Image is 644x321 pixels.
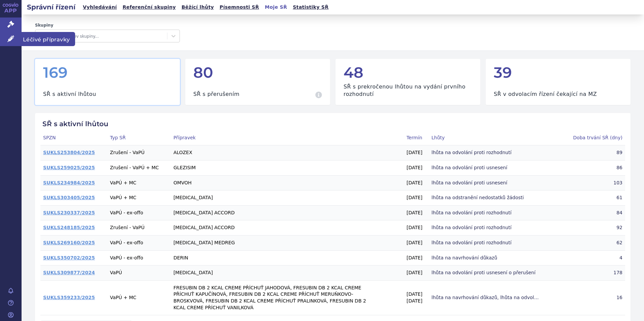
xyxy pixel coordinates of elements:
td: VaPÚ [107,265,171,281]
h3: SŘ s prekročenou lhůtou na vydání prvního rozhodnutí [344,83,472,98]
p: [MEDICAL_DATA] [173,194,367,201]
span: Léčivé přípravky [22,32,75,46]
th: 62 [561,236,625,251]
th: 86 [561,160,625,176]
p: FRESUBIN DB 2 KCAL CREME PŘÍCHUŤ JAHODOVÁ, FRESUBIN DB 2 KCAL CREME PŘÍCHUŤ KAPUČÍNOVÁ, FRESUBIN ... [173,285,367,311]
a: SUKLS359233/2025 [43,295,95,300]
p: [DATE] [407,298,426,305]
td: VaPÚ - ex-offo [107,250,171,265]
th: SPZN [40,131,107,145]
div: 169 [43,64,172,80]
th: 92 [561,220,625,236]
p: [DATE] [407,291,426,298]
th: 178 [561,265,625,281]
p: [DATE] [407,149,426,156]
p: OMVOH [173,180,367,186]
a: SUKLS253804/2025 [43,150,95,155]
th: 103 [561,175,625,190]
label: Skupiny [35,23,180,28]
p: [MEDICAL_DATA] MEDREG [173,240,367,246]
th: 84 [561,205,625,220]
th: Lhůty [429,131,561,145]
h2: Správní řízení [22,2,81,12]
h3: SŘ s aktivní lhůtou [43,91,96,98]
td: VaPÚ + MC [107,280,171,315]
td: VaPÚ - ex-offo [107,205,171,220]
h2: SŘ s aktivní lhůtou [40,120,625,128]
th: Přípravek [171,131,404,145]
a: Písemnosti SŘ [218,3,261,12]
div: 80 [193,64,322,80]
th: Doba trvání SŘ (dny) [561,131,625,145]
p: GLEZISIM [173,165,367,171]
span: lhůta na odstranění nedostatků žádosti [431,194,539,201]
p: [DATE] [407,270,426,276]
h3: SŘ s přerušením [193,91,239,98]
p: [DATE] [407,224,426,231]
p: [DATE] [407,180,426,186]
td: VaPÚ - ex-offo [107,236,171,251]
a: Běžící lhůty [180,3,216,12]
th: 4 [561,250,625,265]
span: lhůta na odvolání proti usnesení [431,180,539,186]
p: [MEDICAL_DATA] ACCORD [173,224,367,231]
span: lhůta na navrhování důkazů, lhůta na odvolání proti usnesení [431,294,539,301]
a: SUKLS309877/2024 [43,270,95,275]
a: Referenční skupiny [121,3,178,12]
a: SUKLS350702/2025 [43,255,95,260]
th: Termín [404,131,429,145]
div: Začněte psát název skupiny... [39,32,164,40]
a: SUKLS230337/2025 [43,210,95,215]
p: [DATE] [407,255,426,261]
span: lhůta na odvolání proti rozhodnutí [431,240,539,246]
a: SUKLS248185/2025 [43,225,95,230]
a: SUKLS303405/2025 [43,195,95,200]
a: Vyhledávání [81,3,119,12]
th: 89 [561,145,625,160]
div: 48 [344,64,472,80]
span: lhůta na odvolání proti rozhodnutí [431,149,539,156]
p: [MEDICAL_DATA] [173,270,367,276]
td: VaPÚ + MC [107,175,171,190]
th: Typ SŘ [107,131,171,145]
p: [DATE] [407,165,426,171]
th: 16 [561,280,625,315]
p: [DATE] [407,210,426,216]
a: SUKLS259025/2025 [43,165,95,170]
span: lhůta na odvolání proti rozhodnutí [431,224,539,231]
a: Moje SŘ [263,3,289,12]
th: 61 [561,190,625,206]
td: Zrušení - VaPÚ + MC [107,160,171,176]
p: [DATE] [407,240,426,246]
td: Zrušení - VaPÚ [107,220,171,236]
span: lhůta na odvolání proti usnesení [431,165,539,171]
p: [DATE] [407,194,426,201]
h3: SŘ v odvolacím řízení čekající na MZ [494,91,597,98]
a: Statistiky SŘ [291,3,330,12]
span: lhůta na navrhování důkazů [431,255,539,261]
td: VaPÚ + MC [107,190,171,206]
a: SUKLS269160/2025 [43,240,95,245]
p: DERIN [173,255,367,261]
div: 39 [494,64,622,80]
a: SUKLS234984/2025 [43,180,95,185]
p: ALOZEX [173,149,367,156]
span: lhůta na odvolání proti rozhodnutí [431,210,539,216]
td: Zrušení - VaPÚ [107,145,171,160]
p: [MEDICAL_DATA] ACCORD [173,210,367,216]
span: lhůta na odvolání proti usnesení o přerušení [431,270,539,276]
